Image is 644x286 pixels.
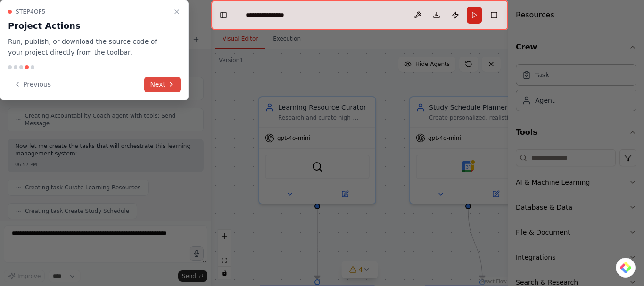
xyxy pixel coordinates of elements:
span: Step 4 of 5 [16,8,46,16]
button: Next [144,77,181,92]
button: Hide left sidebar [217,8,230,22]
button: Close walkthrough [171,6,182,17]
button: Previous [8,77,57,92]
p: Run, publish, or download the source code of your project directly from the toolbar. [8,36,169,58]
h3: Project Actions [8,19,169,33]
